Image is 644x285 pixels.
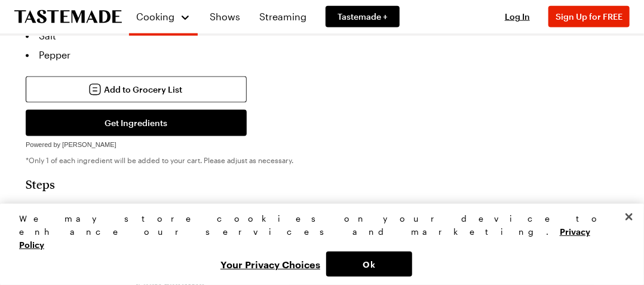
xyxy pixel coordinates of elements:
[493,11,541,23] button: Log In
[214,252,326,277] button: Your Privacy Choices
[505,11,530,22] span: Log In
[137,11,175,22] span: Cooking
[326,6,400,27] a: Tastemade +
[326,252,412,277] button: Ok
[26,76,247,103] button: Add to Grocery List
[616,204,642,230] button: Close
[26,177,314,191] h2: Steps
[26,203,314,222] li: Preheat oven to 350°F.
[19,212,615,277] div: Privacy
[14,10,122,24] a: To Tastemade Home Page
[26,110,247,136] button: Get Ingredients
[548,6,630,27] button: Sign Up for FREE
[26,141,116,148] span: Powered by [PERSON_NAME]
[26,26,314,45] li: Salt
[338,11,388,23] span: Tastemade +
[26,45,314,65] li: Pepper
[19,212,615,252] div: We may store cookies on your device to enhance our services and marketing.
[26,155,314,165] p: *Only 1 of each ingredient will be added to your cart. Please adjust as necessary.
[556,11,622,22] span: Sign Up for FREE
[26,137,116,149] a: Powered by [PERSON_NAME]
[105,84,183,96] span: Add to Grocery List
[136,5,191,29] button: Cooking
